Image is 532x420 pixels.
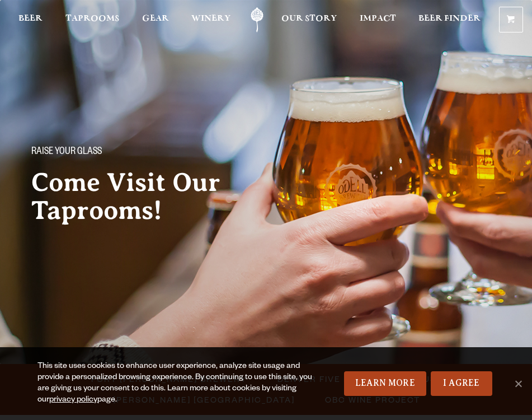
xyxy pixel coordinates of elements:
a: Beer Finder [418,7,481,32]
span: No [512,378,524,389]
a: Gear [142,7,169,32]
a: Our Story [281,7,337,32]
a: Learn More [344,371,426,396]
a: I Agree [431,371,492,396]
span: Winery [191,14,230,23]
span: Beer Finder [418,14,481,23]
a: Odell Home [243,7,271,32]
span: Beer [18,14,43,23]
span: Taprooms [65,14,119,23]
a: Taprooms [65,7,119,32]
span: Impact [360,14,396,23]
span: Our Story [281,14,337,23]
a: Impact [360,7,396,32]
span: Raise your glass [31,145,102,160]
h2: Come Visit Our Taprooms! [31,169,273,225]
a: privacy policy [49,396,97,405]
span: Gear [142,14,169,23]
div: This site uses cookies to enhance user experience, analyze site usage and provide a personalized ... [37,361,323,406]
a: Beer [18,7,43,32]
a: Winery [191,7,230,32]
